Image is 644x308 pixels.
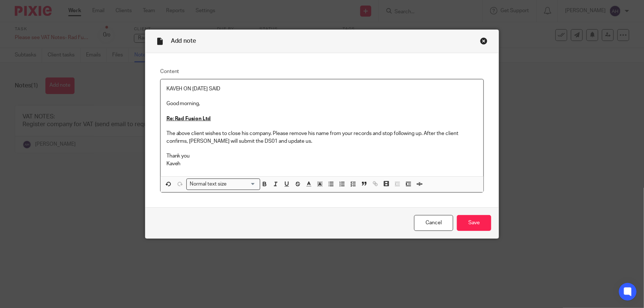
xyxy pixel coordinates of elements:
[166,100,478,107] p: Good morning,
[166,130,478,145] p: The above client wishes to close his company. Please remove his name from your records and stop f...
[186,179,260,190] div: Search for option
[166,152,478,167] p: Thank you Kaveh
[414,215,453,231] a: Cancel
[166,116,211,121] u: Re: Rad Fusion Ltd
[457,215,491,231] input: Save
[480,37,488,45] div: Close this dialog window
[166,85,478,93] p: KAVEH ON [DATE] SAID
[160,68,484,75] label: Content
[229,180,256,188] input: Search for option
[188,180,228,188] span: Normal text size
[171,38,196,44] span: Add note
